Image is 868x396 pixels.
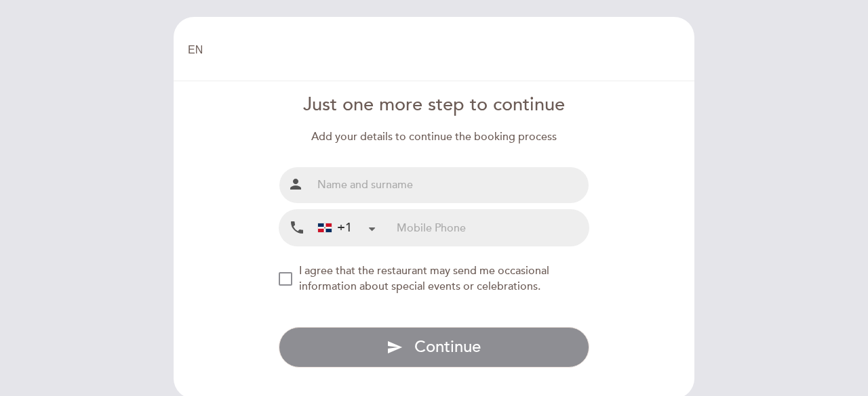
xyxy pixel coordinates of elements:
[288,176,304,192] i: person
[397,210,589,246] input: Mobile Phone
[279,129,590,145] div: Add your details to continue the booking process
[299,264,549,293] span: I agree that the restaurant may send me occasional information about special events or celebrations.
[279,263,590,294] md-checkbox: NEW_MODAL_AGREE_RESTAURANT_SEND_OCCASIONAL_INFO
[414,337,481,357] span: Continue
[318,219,352,237] div: +1
[289,219,305,236] i: local_phone
[279,92,590,118] div: Just one more step to continue
[312,167,589,203] input: Name and surname
[313,211,380,245] div: Dominican Republic (República Dominicana): +1
[279,327,590,368] button: send Continue
[387,339,403,355] i: send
